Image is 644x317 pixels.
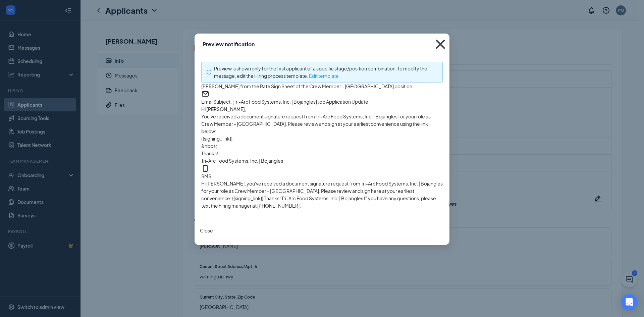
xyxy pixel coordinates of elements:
[201,157,443,164] p: Tri-Arc Food Systems, Inc. | Bojangles
[309,73,339,79] a: Edit template
[621,294,637,310] div: Open Intercom Messenger
[203,41,255,48] div: Preview notification
[207,70,211,74] span: info-circle
[200,227,213,234] button: Close
[201,105,443,113] h4: Hi [PERSON_NAME],
[201,143,217,149] span: &nbps;
[431,35,449,53] svg: Cross
[201,83,412,89] span: [PERSON_NAME] from the Rate Sign Sheet of the Crew Member - [GEOGRAPHIC_DATA] position
[214,65,427,79] span: Preview is shown only for the first applicant of a specific stage/position combination. To modify...
[201,164,443,179] span: SMS
[201,90,209,98] svg: Email
[201,164,209,172] svg: MobileSms
[201,135,443,142] p: {{signing_link}}
[431,34,449,55] button: Close
[201,113,443,135] p: You've received a document signature request from Tri-Arc Food Systems, Inc. | Bojangles for your...
[201,180,443,209] div: Hi [PERSON_NAME], you've received a document signature request from Tri-Arc Food Systems, Inc. | ...
[201,150,443,157] p: Thanks!
[213,99,368,105] span: Subject: [Tri-Arc Food Systems, Inc. | Bojangles] Job Application Update
[201,90,443,105] span: Email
